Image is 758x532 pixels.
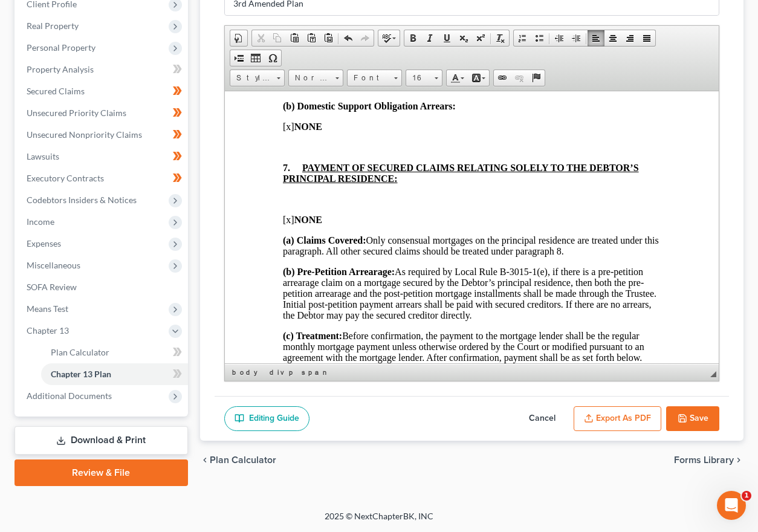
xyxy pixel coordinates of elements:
a: Paste from Word [320,30,337,46]
a: Superscript [472,30,489,46]
a: Italic [421,30,438,46]
i: chevron_right [734,455,743,465]
a: Download & Print [15,426,188,455]
a: Insert Special Character [264,50,281,66]
a: Link [494,70,511,86]
a: Center [604,30,621,46]
span: 16 [406,70,430,86]
a: Justify [638,30,655,46]
span: Styles [230,70,273,86]
a: body element [230,366,266,378]
a: div element [267,366,285,378]
a: Lawsuits [17,146,188,167]
span: 1 [742,491,751,501]
span: Expenses [27,238,61,248]
a: Text Color [447,70,468,86]
a: Increase Indent [568,30,585,46]
span: Plan Calculator [210,455,276,465]
a: Underline [438,30,455,46]
a: Align Right [621,30,638,46]
a: Bold [404,30,421,46]
a: Cut [252,30,269,46]
span: Real Property [27,21,79,31]
iframe: Intercom live chat [717,491,746,520]
a: Property Analysis [17,59,188,80]
a: Subscript [455,30,472,46]
span: Additional Documents [27,391,112,401]
button: Save [666,406,719,432]
button: Export as PDF [574,406,661,432]
span: Unsecured Priority Claims [27,108,126,118]
a: Secured Claims [17,80,188,102]
a: Decrease Indent [551,30,568,46]
a: Remove Format [492,30,509,46]
a: Unsecured Priority Claims [17,102,188,124]
a: Unlink [511,70,528,86]
a: Font [347,70,402,86]
a: Chapter 13 Plan [41,363,188,385]
a: Unsecured Nonpriority Claims [17,124,188,146]
span: Personal Property [27,42,96,53]
a: span element [299,366,332,378]
a: Paste [286,30,303,46]
span: Chapter 13 [27,325,69,336]
span: Normal [289,70,331,86]
span: Executory Contracts [27,173,104,183]
span: Property Analysis [27,64,94,74]
span: Resize [710,371,716,377]
span: Plan Calculator [51,347,109,357]
a: Undo [340,30,357,46]
span: Income [27,216,54,227]
a: Spell Checker [378,30,400,46]
div: 2025 © NextChapterBK, INC [34,510,724,532]
span: Lawsuits [27,151,59,161]
span: Font [348,70,390,86]
span: Means Test [27,303,68,314]
a: p element [287,366,298,378]
button: chevron_left Plan Calculator [200,455,276,465]
a: SOFA Review [17,276,188,298]
strong: (c) Treatment: [58,239,117,250]
a: Redo [357,30,374,46]
a: Table [247,50,264,66]
span: Chapter 13 Plan [51,369,111,379]
button: Cancel [516,406,569,432]
iframe: Rich Text Editor, document-ckeditor [225,91,719,363]
span: Miscellaneous [27,260,80,270]
a: Review & File [15,459,188,486]
a: Insert Page Break for Printing [230,50,247,66]
a: Align Left [588,30,604,46]
span: Unsecured Nonpriority Claims [27,129,142,140]
i: chevron_left [200,455,210,465]
a: Insert/Remove Bulleted List [531,30,548,46]
button: Forms Library chevron_right [674,455,743,465]
a: Paste as plain text [303,30,320,46]
span: Codebtors Insiders & Notices [27,195,137,205]
a: Executory Contracts [17,167,188,189]
a: Editing Guide [224,406,309,432]
span: Secured Claims [27,86,85,96]
a: Styles [230,70,285,86]
a: Document Properties [230,30,247,46]
p: Before confirmation, the payment to the mortgage lender shall be the regular monthly mortgage pay... [58,239,436,294]
a: Copy [269,30,286,46]
a: Insert/Remove Numbered List [514,30,531,46]
span: SOFA Review [27,282,77,292]
a: 16 [406,70,442,86]
a: Anchor [528,70,545,86]
a: Background Color [468,70,489,86]
a: Normal [288,70,343,86]
span: Forms Library [674,455,734,465]
a: Plan Calculator [41,342,188,363]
